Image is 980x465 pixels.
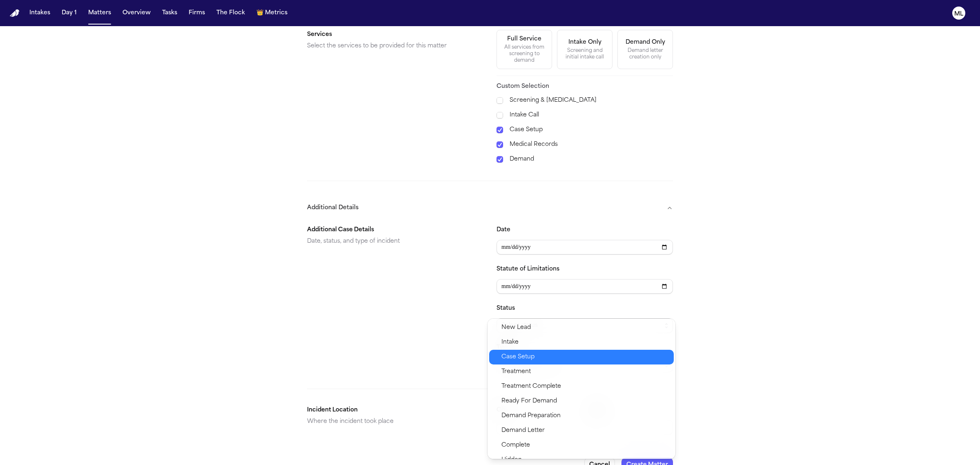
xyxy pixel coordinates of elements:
[501,396,557,406] span: Ready For Demand
[501,382,561,391] span: Treatment Complete
[501,411,561,421] span: Demand Preparation
[497,318,673,333] button: Select status
[307,219,673,441] div: Additional Details
[501,426,545,436] span: Demand Letter
[501,455,522,465] span: Hidden
[501,352,535,362] span: Case Setup
[501,338,519,347] span: Intake
[501,323,531,333] span: New Lead
[501,367,531,377] span: Treatment
[501,440,530,450] span: Complete
[488,319,675,459] div: Select status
